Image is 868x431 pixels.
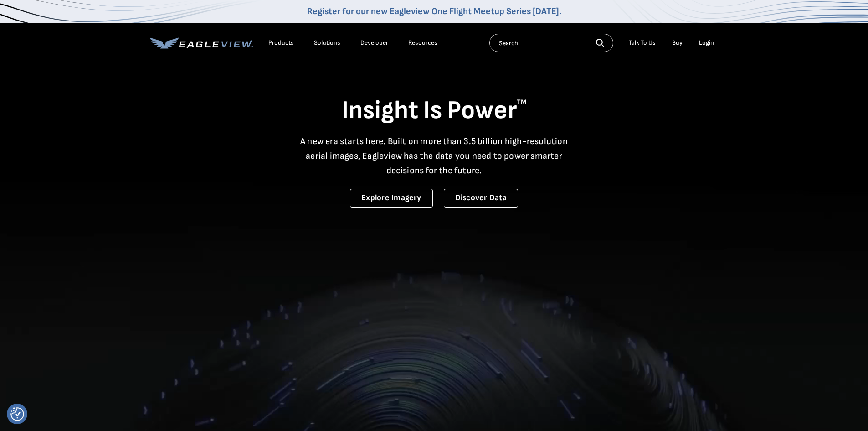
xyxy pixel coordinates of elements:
[314,39,340,47] div: Solutions
[517,98,527,107] sup: TM
[10,407,24,421] button: Consent Preferences
[307,6,561,17] a: Register for our new Eagleview One Flight Meetup Series [DATE].
[10,407,24,421] img: Revisit consent button
[360,39,388,47] a: Developer
[350,189,433,208] a: Explore Imagery
[699,39,714,47] div: Login
[672,39,683,47] a: Buy
[489,34,613,52] input: Search
[150,95,719,127] h1: Insight Is Power
[408,39,437,47] div: Resources
[629,39,656,47] div: Talk To Us
[444,189,518,208] a: Discover Data
[268,39,294,47] div: Products
[295,134,574,178] p: A new era starts here. Built on more than 3.5 billion high-resolution aerial images, Eagleview ha...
